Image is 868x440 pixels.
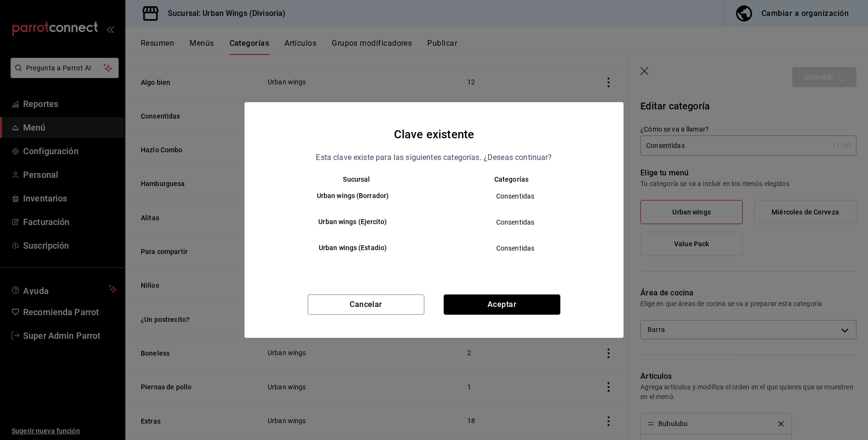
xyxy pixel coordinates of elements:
th: Categorías [434,175,604,183]
span: Consentidas [442,191,588,201]
th: Sucursal [264,175,434,183]
span: Consentidas [442,217,588,227]
button: Aceptar [444,294,560,315]
p: Esta clave existe para las siguientes categorías. ¿Deseas continuar? [316,151,552,164]
h6: Urban wings (Estadio) [279,243,426,253]
h4: Clave existente [394,125,474,144]
span: Consentidas [442,243,588,253]
h6: Urban wings (Borrador) [279,191,426,201]
h6: Urban wings (Ejercito) [279,217,426,227]
button: Cancelar [308,294,424,315]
